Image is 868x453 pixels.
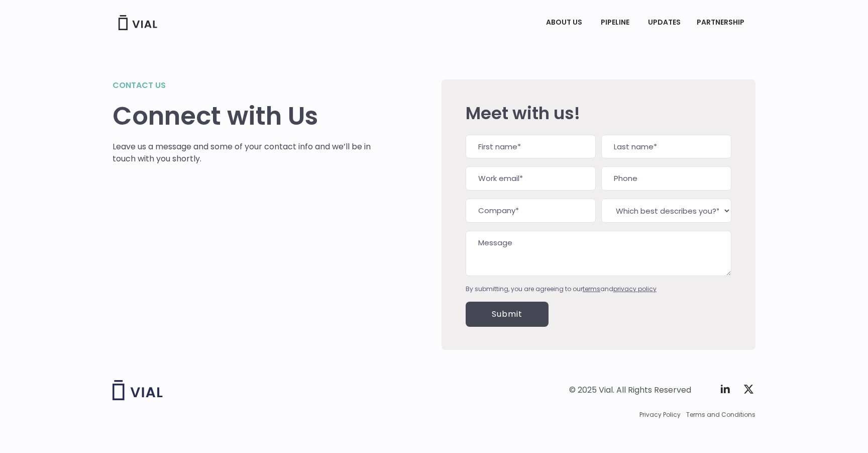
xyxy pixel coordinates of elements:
[640,14,688,31] a: UPDATES
[113,380,163,400] img: Vial logo wih "Vial" spelled out
[686,410,755,419] a: Terms and Conditions
[613,285,657,293] a: privacy policy
[689,14,755,31] a: PARTNERSHIPMenu Toggle
[466,199,596,223] input: Company*
[466,135,596,159] input: First name*
[466,166,596,191] input: Work email*
[113,141,371,165] p: Leave us a message and some of your contact info and we’ll be in touch with you shortly.
[639,410,681,419] a: Privacy Policy
[466,104,731,123] h2: Meet with us!
[583,285,600,293] a: terms
[538,14,592,31] a: ABOUT USMenu Toggle
[601,166,731,191] input: Phone
[593,14,639,31] a: PIPELINEMenu Toggle
[569,385,691,396] div: © 2025 Vial. All Rights Reserved
[113,102,371,131] h1: Connect with Us
[466,302,549,327] input: Submit
[113,79,371,92] h2: Contact us
[466,285,731,294] div: By submitting, you are agreeing to our and
[601,135,731,159] input: Last name*
[118,15,158,30] img: Vial Logo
